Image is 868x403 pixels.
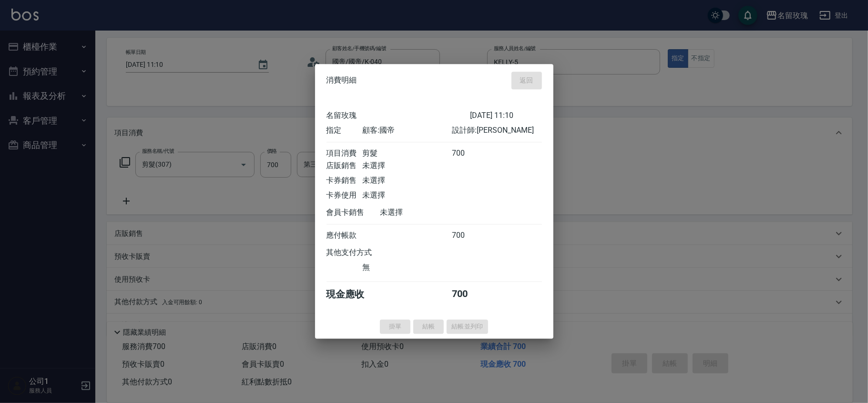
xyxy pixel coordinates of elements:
div: 卡券使用 [327,191,362,201]
div: 無 [362,263,452,273]
div: 未選擇 [380,208,470,218]
div: 顧客: 國帝 [362,126,452,136]
div: 項目消費 [327,148,362,159]
div: 卡券銷售 [327,176,362,186]
div: 未選擇 [362,161,452,171]
div: 剪髮 [362,148,452,159]
div: 未選擇 [362,176,452,186]
div: 其他支付方式 [327,248,398,258]
div: [DATE] 11:10 [470,111,542,121]
span: 消費明細 [327,76,357,85]
div: 700 [452,288,488,301]
div: 應付帳款 [327,231,362,241]
div: 會員卡銷售 [327,208,380,218]
div: 700 [452,148,488,159]
div: 指定 [327,126,362,136]
div: 現金應收 [327,288,380,301]
div: 未選擇 [362,191,452,201]
div: 名留玫瑰 [327,111,470,121]
div: 店販銷售 [327,161,362,171]
div: 700 [452,231,488,241]
div: 設計師: [PERSON_NAME] [452,126,541,136]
